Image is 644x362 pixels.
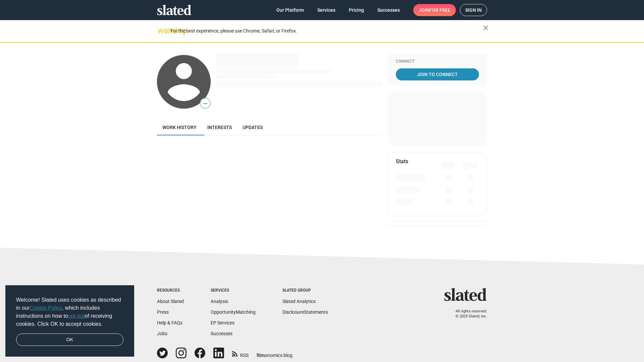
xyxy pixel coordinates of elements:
[312,4,341,16] a: Services
[30,305,62,311] a: Cookie Policy
[211,288,256,293] div: Services
[170,26,483,36] div: For the best experience, please use Chrome, Safari, or Firefox.
[448,309,487,319] p: All rights reserved. © 2025 Slated, Inc.
[343,4,369,16] a: Pricing
[200,99,210,108] span: —
[396,68,479,80] a: Join To Connect
[157,320,182,325] a: Help & FAQs
[237,119,268,135] a: Updates
[396,59,479,64] div: Connect
[482,24,490,32] mat-icon: close
[413,4,456,16] a: Joinfor free
[429,4,450,16] span: for free
[157,299,184,304] a: About Slated
[157,331,167,336] a: Jobs
[211,331,232,336] a: Successes
[377,4,400,16] span: Successes
[372,4,405,16] a: Successes
[243,125,263,130] span: Updates
[202,119,237,135] a: Interests
[396,158,408,165] mat-card-title: Stats
[282,288,328,293] div: Slated Group
[460,4,487,16] a: Sign in
[16,296,123,328] span: Welcome! Slated uses cookies as described in our , which includes instructions on how to of recei...
[68,313,85,319] a: opt-out
[465,4,482,16] span: Sign in
[317,4,335,16] span: Services
[211,309,256,315] a: OpportunityMatching
[157,309,169,315] a: Press
[282,309,328,315] a: DisclosureStatements
[157,119,202,135] a: Work history
[397,68,478,80] span: Join To Connect
[5,285,134,357] div: cookieconsent
[257,353,265,358] span: film
[16,334,123,346] a: dismiss cookie message
[162,125,197,130] span: Work history
[419,4,450,16] span: Join
[158,26,166,35] mat-icon: warning
[349,4,364,16] span: Pricing
[271,4,309,16] a: Our Platform
[276,4,304,16] span: Our Platform
[157,288,184,293] div: Resources
[211,320,234,325] a: EP Services
[257,347,292,359] a: filmonomics blog
[211,299,228,304] a: Analysis
[207,125,232,130] span: Interests
[232,348,249,359] a: RSS
[282,299,316,304] a: Slated Analytics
